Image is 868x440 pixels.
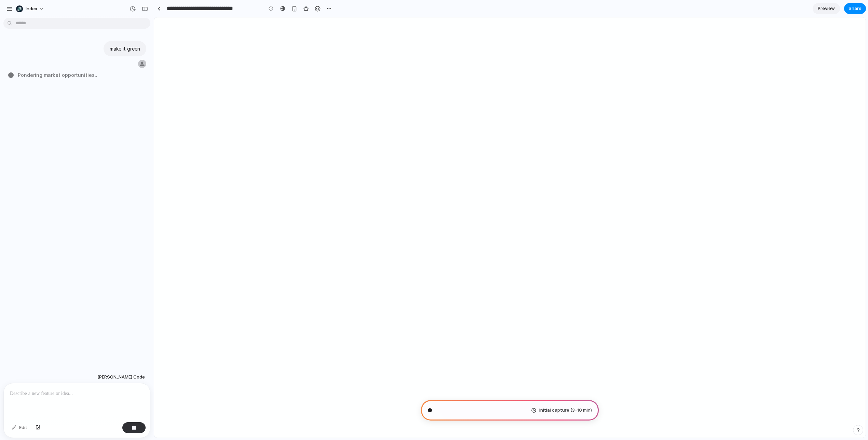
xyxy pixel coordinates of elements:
[18,71,97,79] span: Pondering market opportunities ..
[818,5,835,12] span: Preview
[813,3,840,14] a: Preview
[849,5,862,12] span: Share
[95,371,147,383] button: [PERSON_NAME] Code
[13,3,48,14] button: Index
[110,45,140,52] p: make it green
[844,3,866,14] button: Share
[97,374,145,381] span: [PERSON_NAME] Code
[26,5,37,12] span: Index
[539,407,592,414] span: Initial capture (3–10 min)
